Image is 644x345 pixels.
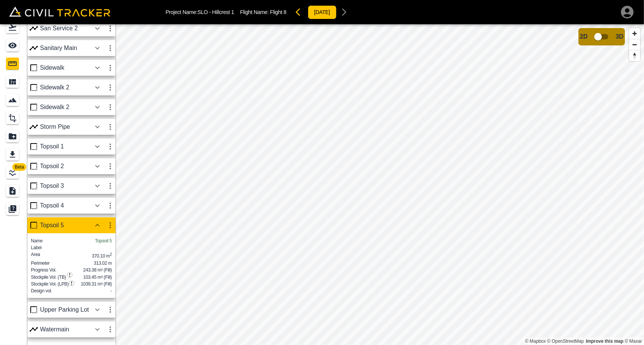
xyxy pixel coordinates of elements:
span: 3D [616,33,624,40]
span: 2D [580,33,588,40]
button: Reset bearing to north [629,50,640,61]
button: Zoom out [629,39,640,50]
a: Map feedback [586,339,624,344]
a: Mapbox [525,339,546,344]
div: Flights [6,21,21,33]
img: Civil Tracker [9,6,110,17]
p: Project Name: SLO - Hillcrest 1 [166,9,234,15]
span: Flight 8 [270,9,286,15]
a: Maxar [625,339,642,344]
button: Zoom in [629,28,640,39]
canvas: Map [116,24,644,345]
p: Flight Name: [240,9,286,15]
a: OpenStreetMap [547,339,584,344]
button: [DATE] [308,5,337,19]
